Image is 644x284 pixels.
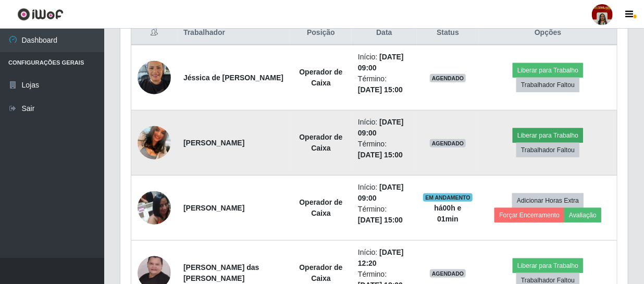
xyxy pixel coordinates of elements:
strong: Operador de Caixa [299,198,342,217]
th: Status [417,21,479,45]
span: AGENDADO [430,269,466,278]
strong: Operador de Caixa [299,263,342,282]
button: Liberar para Trabalho [513,63,583,78]
img: CoreUI Logo [17,8,64,21]
button: Avaliação [564,208,601,223]
li: Início: [358,117,411,139]
strong: Operador de Caixa [299,68,342,87]
span: AGENDADO [430,139,466,147]
button: Liberar para Trabalho [513,258,583,273]
time: [DATE] 09:00 [358,183,404,202]
li: Início: [358,247,411,269]
time: [DATE] 15:00 [358,151,403,159]
li: Início: [358,52,411,73]
strong: Operador de Caixa [299,133,342,152]
time: [DATE] 09:00 [358,53,404,72]
time: [DATE] 15:00 [358,216,403,224]
button: Trabalhador Faltou [516,78,579,92]
img: 1704989686512.jpeg [138,113,171,172]
th: Data [352,21,417,45]
strong: [PERSON_NAME] das [PERSON_NAME] [183,263,259,282]
img: 1716827942776.jpeg [138,186,171,230]
strong: Jéssica de [PERSON_NAME] [183,73,283,82]
span: EM ANDAMENTO [423,193,473,202]
th: Opções [479,21,617,45]
th: Trabalhador [177,21,290,45]
strong: [PERSON_NAME] [183,139,244,147]
li: Início: [358,182,411,204]
th: Posição [290,21,352,45]
img: 1725909093018.jpeg [138,55,171,100]
li: Término: [358,139,411,160]
button: Adicionar Horas Extra [512,193,584,208]
button: Liberar para Trabalho [513,128,583,143]
time: [DATE] 09:00 [358,118,404,137]
strong: há 00 h e 01 min [434,204,461,223]
time: [DATE] 12:20 [358,248,404,267]
span: AGENDADO [430,74,466,82]
li: Término: [358,73,411,95]
time: [DATE] 15:00 [358,85,403,94]
button: Forçar Encerramento [494,208,564,223]
strong: [PERSON_NAME] [183,204,244,212]
li: Término: [358,204,411,226]
button: Trabalhador Faltou [516,143,579,157]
